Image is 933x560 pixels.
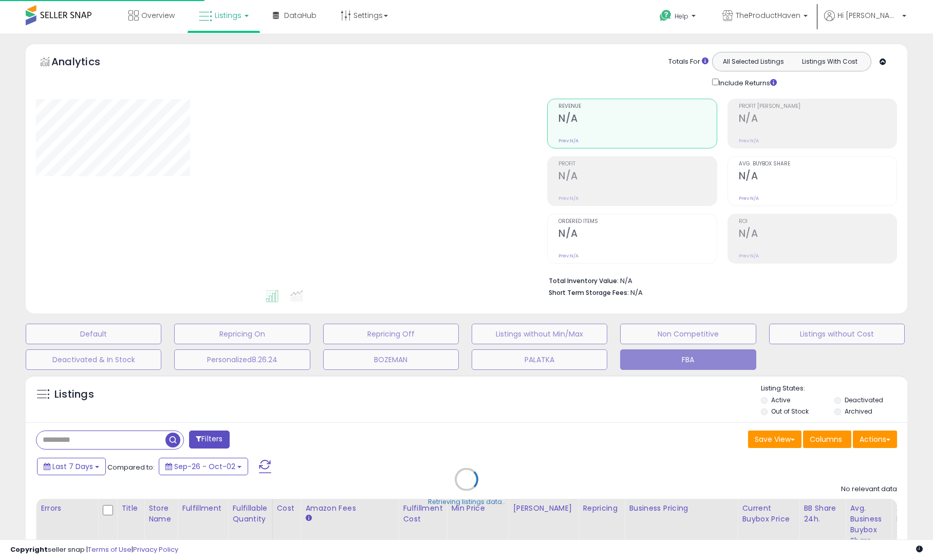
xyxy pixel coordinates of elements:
[824,10,906,33] a: Hi [PERSON_NAME]
[675,12,688,21] span: Help
[620,349,756,370] button: FBA
[739,219,897,225] span: ROI
[174,349,310,370] button: Personalized8.26.24
[769,324,905,344] button: Listings without Cost
[739,195,759,201] small: Prev: N/A
[739,138,759,144] small: Prev: N/A
[668,57,708,67] div: Totals For
[323,324,459,344] button: Repricing Off
[558,161,716,167] span: Profit
[739,228,897,241] h2: N/A
[739,161,897,167] span: Avg. Buybox Share
[10,545,48,554] strong: Copyright
[620,324,756,344] button: Non Competitive
[558,195,579,201] small: Prev: N/A
[549,276,619,285] b: Total Inventory Value:
[428,497,505,507] div: Retrieving listings data..
[558,219,716,225] span: Ordered Items
[739,113,897,126] h2: N/A
[26,324,161,344] button: Default
[215,10,241,21] span: Listings
[837,10,899,21] span: Hi [PERSON_NAME]
[659,9,672,22] i: Get Help
[472,324,607,344] button: Listings without Min/Max
[558,104,716,109] span: Revenue
[739,253,759,259] small: Prev: N/A
[704,77,789,88] div: Include Returns
[549,274,889,286] li: N/A
[472,349,607,370] button: PALATKA
[26,349,161,370] button: Deactivated & In Stock
[558,253,579,259] small: Prev: N/A
[558,170,716,184] h2: N/A
[141,10,175,21] span: Overview
[739,104,897,109] span: Profit [PERSON_NAME]
[558,113,716,126] h2: N/A
[739,170,897,184] h2: N/A
[284,10,316,21] span: DataHub
[323,349,459,370] button: BOZEMAN
[651,2,706,33] a: Help
[51,54,120,71] h5: Analytics
[630,288,643,297] span: N/A
[549,288,629,297] b: Short Term Storage Fees:
[10,545,178,555] div: seller snap | |
[791,55,868,68] button: Listings With Cost
[736,10,800,21] span: TheProductHaven
[558,228,716,241] h2: N/A
[174,324,310,344] button: Repricing On
[715,55,792,68] button: All Selected Listings
[558,138,579,144] small: Prev: N/A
